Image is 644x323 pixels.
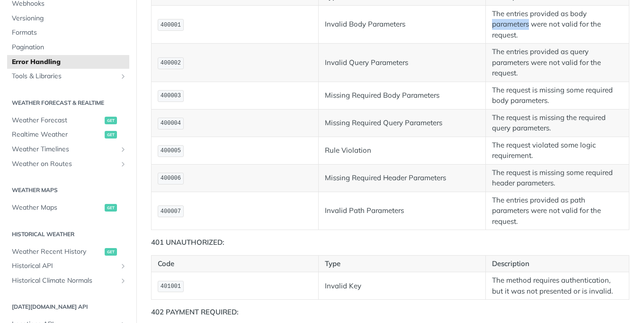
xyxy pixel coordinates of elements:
[7,274,129,288] a: Historical Climate NormalsShow subpages for Historical Climate Normals
[7,26,129,40] a: Formats
[12,72,117,81] span: Tools & Libraries
[486,272,629,300] td: The method requires authentication, but it was not presented or is invalid.
[12,116,102,125] span: Weather Forecast
[161,283,181,290] span: 401001
[119,277,127,285] button: Show subpages for Historical Climate Normals
[12,43,127,52] span: Pagination
[7,259,129,273] a: Historical APIShow subpages for Historical API
[161,208,181,215] span: 400007
[7,157,129,171] a: Weather on RoutesShow subpages for Weather on Routes
[486,5,629,44] td: The entries provided as body parameters were not valid for the request.
[486,255,629,272] th: Description
[7,40,129,55] a: Pagination
[7,201,129,215] a: Weather Mapsget
[105,131,117,138] span: get
[319,109,486,137] td: Missing Required Query Parameters
[105,248,117,256] span: get
[12,247,102,257] span: Weather Recent History
[7,186,129,194] h2: Weather Maps
[12,145,117,154] span: Weather Timelines
[319,5,486,44] td: Invalid Body Parameters
[12,159,117,169] span: Weather on Routes
[161,175,181,182] span: 400006
[161,92,181,99] span: 400003
[7,245,129,259] a: Weather Recent Historyget
[119,160,127,168] button: Show subpages for Weather on Routes
[7,99,129,107] h2: Weather Forecast & realtime
[486,137,629,164] td: The request violated some logic requirement.
[12,261,117,271] span: Historical API
[319,192,486,230] td: Invalid Path Parameters
[105,117,117,124] span: get
[486,44,629,82] td: The entries provided as query parameters were not valid for the request.
[105,204,117,212] span: get
[152,255,319,272] th: Code
[7,230,129,239] h2: Historical Weather
[7,113,129,128] a: Weather Forecastget
[161,22,181,28] span: 400001
[12,28,127,37] span: Formats
[119,73,127,80] button: Show subpages for Tools & Libraries
[7,303,129,311] h2: [DATE][DOMAIN_NAME] API
[7,55,129,69] a: Error Handling
[486,109,629,137] td: The request is missing the required query parameters.
[7,11,129,26] a: Versioning
[319,82,486,109] td: Missing Required Body Parameters
[486,192,629,230] td: The entries provided as path parameters were not valid for the request.
[119,262,127,270] button: Show subpages for Historical API
[161,60,181,66] span: 400002
[12,276,117,286] span: Historical Climate Normals
[12,203,102,212] span: Weather Maps
[161,120,181,127] span: 400004
[486,82,629,109] td: The request is missing some required body parameters.
[119,146,127,153] button: Show subpages for Weather Timelines
[7,128,129,142] a: Realtime Weatherget
[319,255,486,272] th: Type
[319,44,486,82] td: Invalid Query Parameters
[12,130,102,139] span: Realtime Weather
[319,272,486,300] td: Invalid Key
[7,69,129,83] a: Tools & LibrariesShow subpages for Tools & Libraries
[151,307,239,316] strong: 402 PAYMENT REQUIRED:
[486,164,629,192] td: The request is missing some required header parameters.
[161,148,181,154] span: 400005
[7,142,129,157] a: Weather TimelinesShow subpages for Weather Timelines
[319,137,486,164] td: Rule Violation
[12,57,127,67] span: Error Handling
[319,164,486,192] td: Missing Required Header Parameters
[151,238,224,247] strong: 401 UNAUTHORIZED:
[12,14,127,23] span: Versioning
